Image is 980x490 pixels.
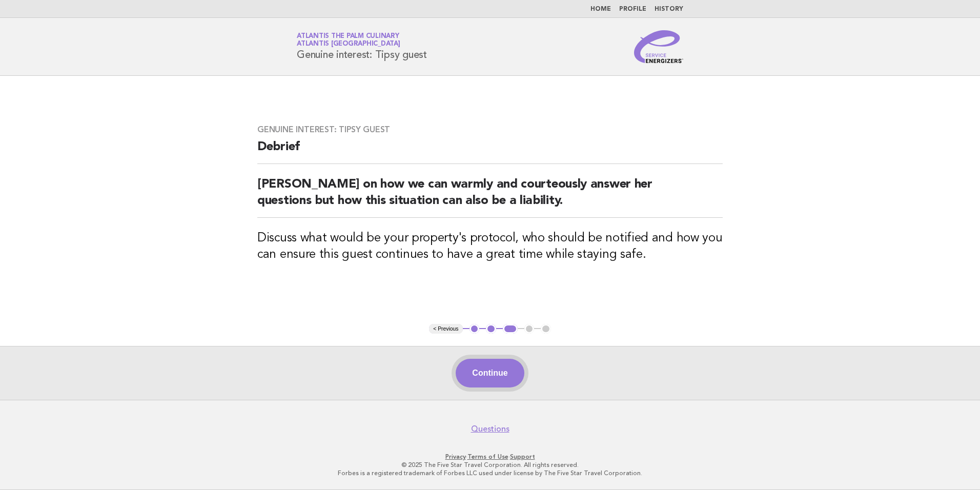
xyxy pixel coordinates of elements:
h1: Genuine interest: Tipsy guest [297,33,427,60]
h3: Discuss what would be your property's protocol, who should be notified and how you can ensure thi... [257,230,723,263]
button: 1 [469,324,480,334]
h2: [PERSON_NAME] on how we can warmly and courteously answer her questions but how this situation ca... [257,176,723,218]
button: 3 [503,324,518,334]
a: Profile [619,6,646,12]
button: Continue [456,359,524,387]
a: Terms of Use [467,453,508,460]
a: Questions [471,424,509,434]
img: Service Energizers [634,30,683,63]
a: Home [590,6,611,12]
p: · · [176,453,804,461]
a: History [655,6,683,12]
button: < Previous [429,324,462,334]
h2: Debrief [257,139,723,164]
p: Forbes is a registered trademark of Forbes LLC used under license by The Five Star Travel Corpora... [176,469,804,477]
span: Atlantis [GEOGRAPHIC_DATA] [297,41,400,48]
p: © 2025 The Five Star Travel Corporation. All rights reserved. [176,461,804,469]
a: Privacy [445,453,466,460]
button: 2 [486,324,496,334]
a: Atlantis The Palm CulinaryAtlantis [GEOGRAPHIC_DATA] [297,33,400,47]
h3: Genuine interest: Tipsy guest [257,125,723,135]
a: Support [510,453,535,460]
